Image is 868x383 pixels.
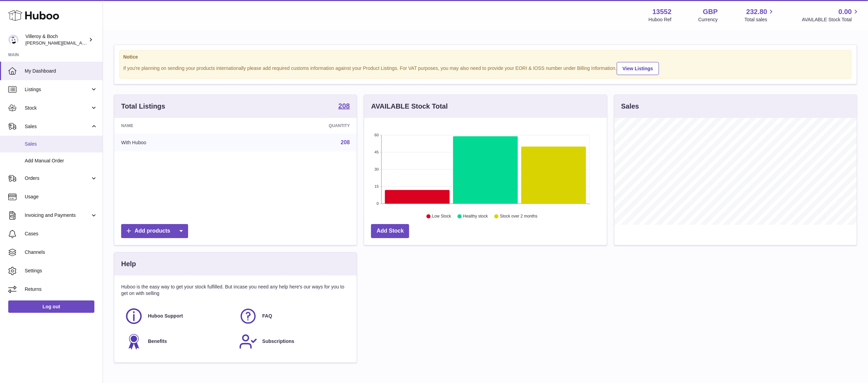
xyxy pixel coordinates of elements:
span: 0.00 [838,7,852,16]
a: Log out [8,300,94,313]
span: Returns [25,286,97,293]
span: Orders [25,175,90,182]
div: Villeroy & Boch [25,33,87,46]
text: 45 [375,150,379,154]
text: Stock over 2 months [500,214,537,219]
text: 60 [375,133,379,137]
td: With Huboo [114,134,242,151]
span: 232.80 [746,7,767,16]
span: Sales [25,141,97,147]
a: 208 [338,102,350,111]
text: Healthy stock [463,214,488,219]
th: Name [114,118,242,134]
span: Cases [25,231,97,237]
span: Invoicing and Payments [25,212,90,219]
a: View Listings [617,62,659,75]
span: Benefits [148,338,167,345]
th: Quantity [242,118,357,134]
text: 15 [375,184,379,188]
h3: Sales [621,102,639,111]
strong: 13552 [652,7,672,16]
span: Settings [25,268,97,274]
span: My Dashboard [25,68,97,74]
img: trombetta.geri@villeroy-boch.com [8,35,19,45]
a: 0.00 AVAILABLE Stock Total [802,7,860,23]
h3: AVAILABLE Stock Total [371,102,448,111]
a: Add products [121,224,188,238]
h3: Help [121,259,136,269]
a: Benefits [125,332,232,351]
text: 30 [375,167,379,171]
div: If you're planning on sending your products internationally please add required customs informati... [123,61,848,75]
strong: Notice [123,54,848,60]
p: Huboo is the easy way to get your stock fulfilled. But incase you need any help here's our ways f... [121,284,350,297]
span: Channels [25,249,97,256]
span: Add Manual Order [25,158,97,164]
span: [PERSON_NAME][EMAIL_ADDRESS][PERSON_NAME][DOMAIN_NAME] [25,40,174,46]
div: Currency [698,16,718,23]
a: 208 [341,139,350,145]
span: Usage [25,194,97,200]
span: Listings [25,86,90,93]
a: 232.80 Total sales [744,7,775,23]
span: Stock [25,105,90,111]
text: Low Stock [432,214,451,219]
span: AVAILABLE Stock Total [802,16,860,23]
span: Subscriptions [262,338,294,345]
span: Total sales [744,16,775,23]
h3: Total Listings [121,102,165,111]
strong: 208 [338,102,350,109]
strong: GBP [703,7,718,16]
span: Huboo Support [148,313,183,319]
text: 0 [377,201,379,206]
span: FAQ [262,313,272,319]
a: FAQ [239,307,346,325]
div: Huboo Ref [649,16,672,23]
span: Sales [25,123,90,130]
a: Subscriptions [239,332,346,351]
a: Huboo Support [125,307,232,325]
a: Add Stock [371,224,409,238]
